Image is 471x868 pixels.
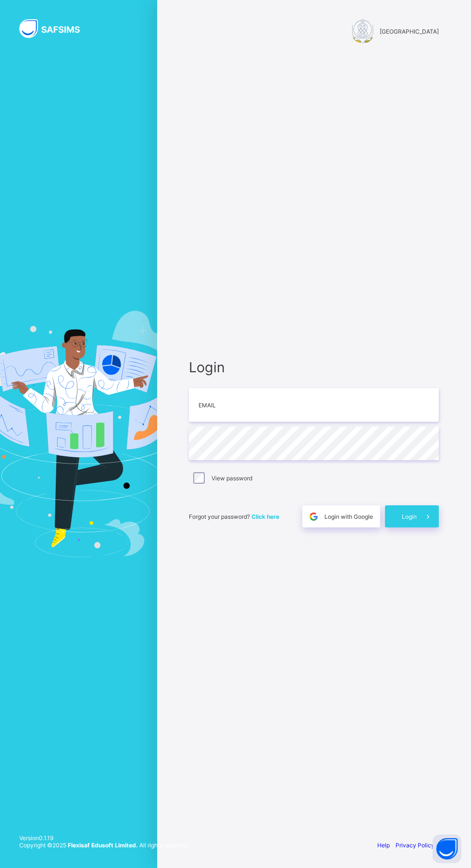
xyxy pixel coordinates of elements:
[402,513,417,520] span: Login
[380,28,439,35] span: [GEOGRAPHIC_DATA]
[189,359,439,376] span: Login
[324,513,373,520] span: Login with Google
[433,834,461,863] button: Open asap
[251,513,279,520] a: Click here
[19,834,189,842] span: Version 0.1.19
[377,842,390,849] a: Help
[68,842,138,849] strong: Flexisaf Edusoft Limited.
[19,19,91,38] img: SAFSIMS Logo
[211,475,252,482] label: View password
[19,842,189,849] span: Copyright © 2025 All rights reserved.
[396,842,434,849] a: Privacy Policy
[189,513,279,520] span: Forgot your password?
[308,511,319,522] img: google.396cfc9801f0270233282035f929180a.svg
